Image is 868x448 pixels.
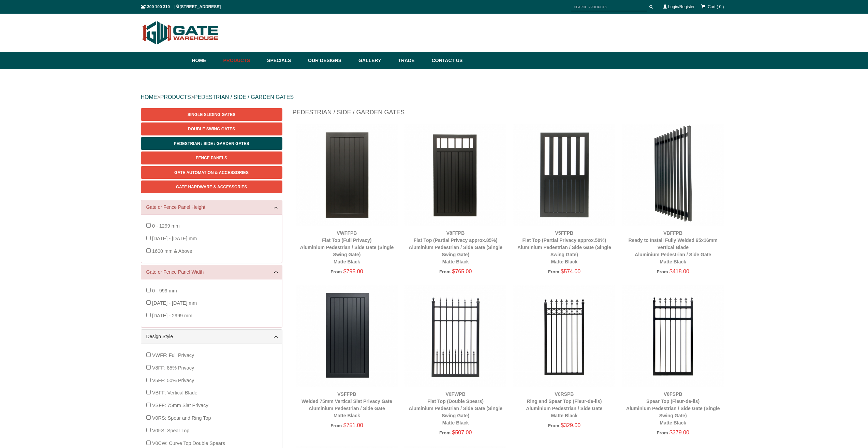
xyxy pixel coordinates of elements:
[622,124,724,226] img: VBFFPB - Ready to Install Fully Welded 65x16mm Vertical Blade - Aluminium Pedestrian / Side Gate ...
[355,52,395,69] a: Gallery
[152,390,197,395] span: VBFF: Vertical Blade
[152,415,211,421] span: V0RS: Spear and Ring Top
[513,285,615,387] img: V0RSPB - Ring and Spear Top (Fleur-de-lis) - Aluminium Pedestrian / Side Gate - Matte Black - Gat...
[657,269,668,274] span: From
[141,4,221,9] span: 1300 100 310 | [STREET_ADDRESS]
[428,52,463,69] a: Contact Us
[152,403,208,408] span: VSFF: 75mm Slat Privacy
[548,269,559,274] span: From
[526,391,602,418] a: V0RSPBRing and Spear Top (Fleur-de-lis)Aluminium Pedestrian / Side GateMatte Black
[513,124,615,226] img: V5FFPB - Flat Top (Partial Privacy approx.50%) - Aluminium Pedestrian / Side Gate (Single Swing G...
[141,17,220,48] img: Gate Warehouse
[330,423,342,428] span: From
[404,285,506,387] img: V0FWPB - Flat Top (Double Spears) - Aluminium Pedestrian / Side Gate (Single Swing Gate) - Matte ...
[343,269,363,274] span: $795.00
[141,151,282,164] a: Fence Panels
[152,428,189,433] span: V0FS: Spear Top
[668,4,694,9] a: Login/Register
[708,4,724,9] span: Cart ( 0 )
[548,423,559,428] span: From
[141,94,157,100] a: HOME
[152,440,225,446] span: V0CW: Curve Top Double Spears
[152,288,177,293] span: 0 - 999 mm
[220,52,264,69] a: Products
[152,365,194,371] span: V8FF: 85% Privacy
[152,248,192,254] span: 1600 mm & Above
[152,313,192,318] span: [DATE] - 2999 mm
[622,285,724,387] img: V0FSPB - Spear Top (Fleur-de-lis) - Aluminium Pedestrian / Side Gate (Single Swing Gate) - Matte ...
[174,170,249,175] span: Gate Automation & Accessories
[152,378,194,383] span: V5FF: 50% Privacy
[146,333,277,340] a: Design Style
[141,122,282,135] a: Double Swing Gates
[439,269,451,274] span: From
[296,285,398,387] img: VSFFPB - Welded 75mm Vertical Slat Privacy Gate - Aluminium Pedestrian / Side Gate - Matte Black ...
[152,223,180,229] span: 0 - 1299 mm
[293,108,727,120] h1: Pedestrian / Side / Garden Gates
[196,156,227,160] span: Fence Panels
[629,230,718,264] a: VBFFPBReady to Install Fully Welded 65x16mm Vertical BladeAluminium Pedestrian / Side GateMatte B...
[300,230,394,264] a: VWFFPBFlat Top (Full Privacy)Aluminium Pedestrian / Side Gate (Single Swing Gate)Matte Black
[395,52,428,69] a: Trade
[264,52,305,69] a: Specials
[152,300,197,306] span: [DATE] - [DATE] mm
[141,137,282,150] a: Pedestrian / Side / Garden Gates
[160,94,191,100] a: PRODUCTS
[626,391,720,425] a: V0FSPBSpear Top (Fleur-de-lis)Aluminium Pedestrian / Side Gate (Single Swing Gate)Matte Black
[330,269,342,274] span: From
[152,236,197,241] span: [DATE] - [DATE] mm
[409,230,502,264] a: V8FFPBFlat Top (Partial Privacy approx.85%)Aluminium Pedestrian / Side Gate (Single Swing Gate)Ma...
[192,52,220,69] a: Home
[409,391,502,425] a: V0FWPBFlat Top (Double Spears)Aluminium Pedestrian / Side Gate (Single Swing Gate)Matte Black
[141,86,727,108] div: > >
[188,127,235,131] span: Double Swing Gates
[174,141,249,146] span: Pedestrian / Side / Garden Gates
[141,180,282,193] a: Gate Hardware & Accessories
[296,124,398,226] img: VWFFPB - Flat Top (Full Privacy) - Aluminium Pedestrian / Side Gate (Single Swing Gate) - Matte B...
[305,52,355,69] a: Our Designs
[146,204,277,211] a: Gate or Fence Panel Height
[452,269,472,274] span: $765.00
[343,422,363,428] span: $751.00
[439,430,451,435] span: From
[561,422,580,428] span: $329.00
[146,269,277,276] a: Gate or Fence Panel Width
[301,391,392,418] a: VSFFPBWelded 75mm Vertical Slat Privacy GateAluminium Pedestrian / Side GateMatte Black
[188,112,235,117] span: Single Sliding Gates
[561,269,580,274] span: $574.00
[670,269,689,274] span: $418.00
[176,185,247,189] span: Gate Hardware & Accessories
[452,430,472,435] span: $507.00
[571,3,647,11] input: SEARCH PRODUCTS
[404,124,506,226] img: V8FFPB - Flat Top (Partial Privacy approx.85%) - Aluminium Pedestrian / Side Gate (Single Swing G...
[152,352,194,358] span: VWFF: Full Privacy
[141,108,282,121] a: Single Sliding Gates
[517,230,611,264] a: V5FFPBFlat Top (Partial Privacy approx.50%)Aluminium Pedestrian / Side Gate (Single Swing Gate)Ma...
[657,430,668,435] span: From
[194,94,294,100] a: PEDESTRIAN / SIDE / GARDEN GATES
[141,166,282,179] a: Gate Automation & Accessories
[670,430,689,435] span: $379.00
